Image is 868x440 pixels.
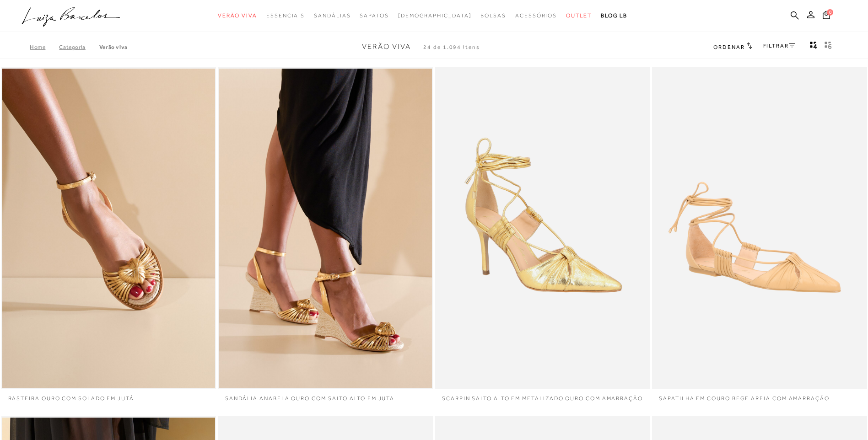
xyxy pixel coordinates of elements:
a: noSubCategoriesText [515,7,557,24]
span: Acessórios [515,12,557,19]
a: noSubCategoriesText [266,7,305,24]
img: RASTEIRA OURO COM SOLADO EM JUTÁ [2,69,215,388]
img: SCARPIN SALTO ALTO EM METALIZADO OURO COM AMARRAÇÃO [436,69,649,388]
span: 24 de 1.094 itens [423,44,480,50]
img: SANDÁLIA ANABELA OURO COM SALTO ALTO EM JUTA [219,69,432,388]
span: Outlet [566,12,592,19]
span: BLOG LB [601,12,627,19]
a: SANDÁLIA ANABELA OURO COM SALTO ALTO EM JUTA [218,389,433,402]
span: Verão Viva [218,12,257,19]
span: Bolsas [480,12,506,19]
a: BLOG LB [601,7,627,24]
a: noSubCategoriesText [360,7,388,24]
span: Ordenar [713,44,744,50]
button: Mostrar 4 produtos por linha [807,41,820,53]
span: 0 [827,9,833,16]
a: Verão Viva [99,44,128,50]
span: Sapatos [360,12,388,19]
a: SAPATILHA EM COURO BEGE AREIA COM AMARRAÇÃO [652,389,867,402]
a: Categoria [59,44,99,50]
a: RASTEIRA OURO COM SOLADO EM JUTÁ RASTEIRA OURO COM SOLADO EM JUTÁ [2,69,215,388]
a: noSubCategoriesText [480,7,506,24]
span: Essenciais [266,12,305,19]
a: SAPATILHA EM COURO BEGE AREIA COM AMARRAÇÃO SAPATILHA EM COURO BEGE AREIA COM AMARRAÇÃO [653,69,866,388]
a: RASTEIRA OURO COM SOLADO EM JUTÁ [1,389,216,402]
a: SCARPIN SALTO ALTO EM METALIZADO OURO COM AMARRAÇÃO SCARPIN SALTO ALTO EM METALIZADO OURO COM AMA... [436,69,649,388]
span: [DEMOGRAPHIC_DATA] [398,12,472,19]
a: noSubCategoriesText [398,7,472,24]
a: noSubCategoriesText [314,7,350,24]
a: SANDÁLIA ANABELA OURO COM SALTO ALTO EM JUTA SANDÁLIA ANABELA OURO COM SALTO ALTO EM JUTA [219,69,432,388]
a: noSubCategoriesText [218,7,257,24]
a: FILTRAR [763,43,795,49]
a: noSubCategoriesText [566,7,592,24]
button: 0 [820,10,833,22]
a: Home [30,44,59,50]
span: Verão Viva [362,43,411,51]
button: gridText6Desc [822,41,835,53]
a: SCARPIN SALTO ALTO EM METALIZADO OURO COM AMARRAÇÃO [435,389,650,402]
img: SAPATILHA EM COURO BEGE AREIA COM AMARRAÇÃO [653,69,866,388]
span: Sandálias [314,12,350,19]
